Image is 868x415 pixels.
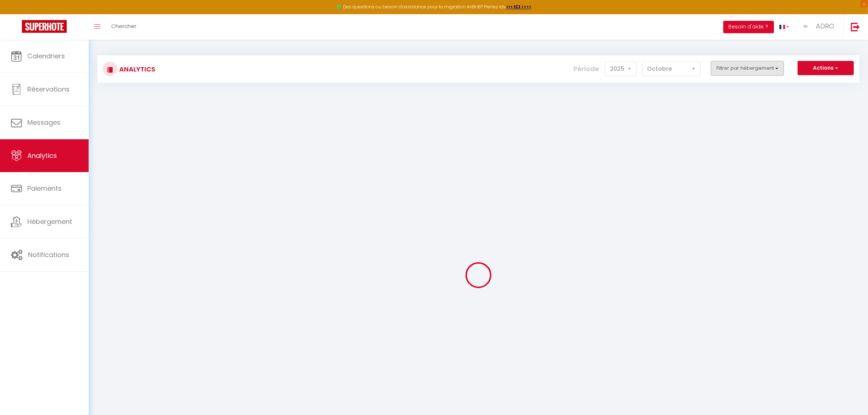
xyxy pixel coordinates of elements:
[574,61,599,77] label: Période
[111,22,136,30] span: Chercher
[795,14,843,40] a: ... ADRO
[800,21,811,32] img: ...
[27,118,61,127] span: Messages
[711,61,784,75] button: Filtrer par hébergement
[798,61,854,75] button: Actions
[27,151,57,160] span: Analytics
[22,20,67,33] img: Super Booking
[27,85,70,94] span: Réservations
[27,51,65,61] span: Calendriers
[117,61,155,77] h3: Analytics
[506,4,532,10] a: >>> ICI <<<<
[27,184,62,193] span: Paiements
[816,22,834,31] span: ADRO
[851,22,860,31] img: logout
[106,14,142,40] a: Chercher
[27,217,72,226] span: Hébergement
[723,21,774,33] button: Besoin d'aide ?
[28,250,69,259] span: Notifications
